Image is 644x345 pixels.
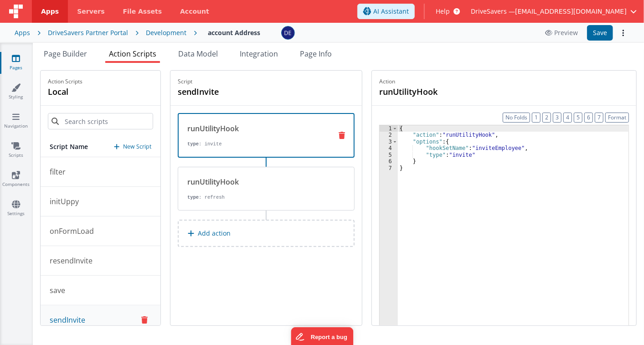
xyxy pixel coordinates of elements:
button: New Script [114,142,151,151]
p: : invite [187,140,325,148]
button: Preview [540,26,583,40]
p: save [44,285,65,296]
div: DriveSavers Partner Portal [48,28,128,37]
h4: sendInvite [178,85,314,98]
img: c1374c675423fc74691aaade354d0b4b [282,26,294,39]
span: Servers [77,7,104,16]
span: Apps [41,7,59,16]
button: 6 [584,113,593,123]
p: initUppy [44,196,79,207]
button: 7 [595,113,603,123]
div: 3 [380,139,398,145]
div: runUtilityHook [187,176,325,187]
div: 7 [380,165,398,171]
span: Help [436,7,450,16]
button: 5 [574,113,582,123]
span: Page Builder [44,49,87,59]
button: Options [617,26,629,39]
div: Development [146,28,186,37]
button: filter [41,157,160,187]
button: Save [587,25,613,41]
p: Add action [198,228,231,239]
button: Format [605,113,629,123]
div: 6 [380,158,398,165]
span: Data Model [178,49,218,59]
strong: type [187,141,199,147]
button: resendInvite [41,246,160,276]
span: [EMAIL_ADDRESS][DOMAIN_NAME] [515,7,627,16]
button: sendInvite [41,305,160,335]
button: 4 [563,113,572,123]
span: Action Scripts [109,49,156,59]
div: 2 [380,132,398,138]
h4: runUtilityHook [379,85,516,98]
h4: local [48,85,82,98]
button: 3 [553,113,562,123]
span: Page Info [300,49,332,59]
div: 4 [380,145,398,151]
button: 2 [542,113,551,123]
div: 1 [380,125,398,132]
strong: type [187,195,199,200]
p: Action Scripts [48,78,82,85]
p: Action [379,78,629,85]
span: File Assets [123,7,162,16]
button: save [41,276,160,305]
div: runUtilityHook [187,123,325,134]
button: onFormLoad [41,216,160,246]
p: : refresh [187,194,325,201]
button: Add action [178,220,355,247]
button: No Folds [503,113,530,123]
p: Script [178,78,355,85]
button: initUppy [41,187,160,216]
button: 1 [532,113,541,123]
div: 5 [380,152,398,158]
h4: account Address [208,29,260,36]
p: sendInvite [44,314,85,325]
span: DriveSavers — [471,7,515,16]
input: Search scripts [48,113,153,129]
p: New Script [123,142,151,151]
div: Apps [15,28,30,37]
span: Integration [240,49,278,59]
button: AI Assistant [357,4,415,19]
p: filter [44,166,66,177]
button: DriveSavers — [EMAIL_ADDRESS][DOMAIN_NAME] [471,7,637,16]
p: onFormLoad [44,226,94,237]
span: AI Assistant [373,7,409,16]
h5: Script Name [50,142,88,151]
p: resendInvite [44,255,93,266]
